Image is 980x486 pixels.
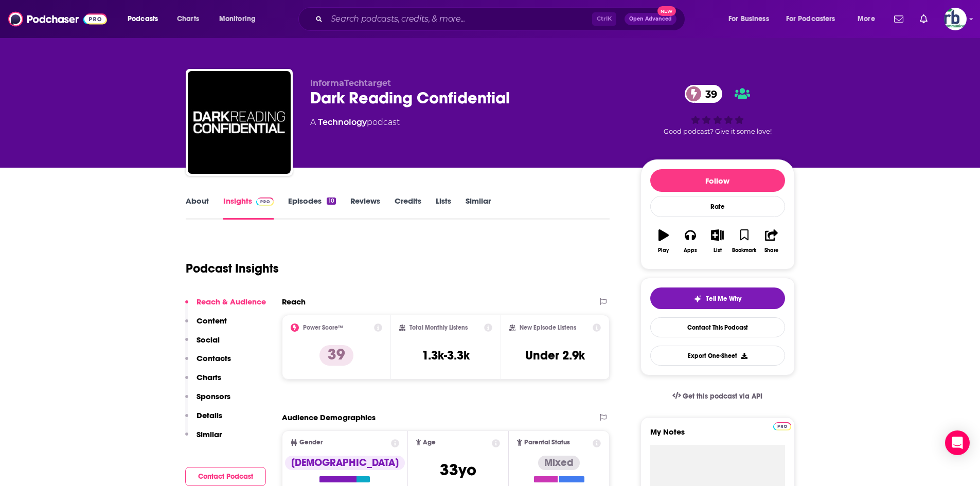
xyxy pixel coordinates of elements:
div: [DEMOGRAPHIC_DATA] [285,456,405,470]
span: Open Advanced [629,16,672,22]
span: Gender [299,439,323,446]
span: Ctrl K [592,12,616,26]
span: 33 yo [440,460,476,480]
h1: Podcast Insights [186,261,279,276]
a: Contact This Podcast [650,317,785,337]
span: Charts [177,12,199,26]
div: 39Good podcast? Give it some love! [640,78,795,142]
div: Open Intercom Messenger [945,430,970,455]
h2: Reach [282,297,306,307]
button: open menu [721,11,782,27]
div: A podcast [310,116,400,129]
a: Show notifications dropdown [890,10,907,28]
p: Contacts [197,353,231,363]
span: Tell Me Why [706,295,741,303]
span: Monitoring [219,12,256,26]
button: Similar [185,429,222,448]
div: 10 [327,197,335,205]
div: Rate [650,196,785,217]
button: Share [758,223,785,260]
p: 39 [319,345,353,366]
button: Details [185,410,222,429]
div: Apps [684,247,697,254]
p: Social [197,335,220,345]
a: InsightsPodchaser Pro [223,196,274,220]
p: Content [197,316,227,326]
button: Play [650,223,677,260]
span: Good podcast? Give it some love! [664,128,772,135]
input: Search podcasts, credits, & more... [327,11,592,27]
span: More [858,12,875,26]
button: Show profile menu [944,8,967,30]
button: Contact Podcast [185,467,266,486]
img: Dark Reading Confidential [188,71,291,174]
span: Parental Status [524,439,570,446]
div: Search podcasts, credits, & more... [308,7,695,31]
span: InformaTechtarget [310,78,391,88]
button: Reach & Audience [185,297,266,316]
a: Technology [318,117,367,127]
div: List [714,247,722,254]
h3: Under 2.9k [525,348,585,363]
button: Export One-Sheet [650,346,785,366]
button: open menu [850,11,888,27]
span: Get this podcast via API [683,392,762,401]
p: Details [197,410,222,420]
a: Reviews [350,196,380,220]
img: User Profile [944,8,967,30]
img: Podchaser Pro [773,422,791,430]
a: About [186,196,209,220]
p: Charts [197,372,221,382]
a: Similar [466,196,491,220]
button: open menu [212,11,269,27]
p: Sponsors [197,391,230,401]
button: open menu [120,11,171,27]
a: Charts [170,11,205,27]
button: Social [185,335,220,354]
span: Podcasts [128,12,158,26]
span: For Business [728,12,769,26]
a: Show notifications dropdown [916,10,932,28]
button: Apps [677,223,704,260]
button: List [704,223,730,260]
button: Bookmark [731,223,758,260]
a: Credits [395,196,421,220]
button: Follow [650,169,785,192]
h3: 1.3k-3.3k [422,348,470,363]
button: Sponsors [185,391,230,410]
div: Play [658,247,669,254]
a: Episodes10 [288,196,335,220]
label: My Notes [650,427,785,445]
div: Mixed [538,456,580,470]
div: Bookmark [732,247,756,254]
span: For Podcasters [786,12,835,26]
span: Logged in as johannarb [944,8,967,30]
button: Charts [185,372,221,391]
h2: Total Monthly Listens [409,324,468,331]
span: 39 [695,85,722,103]
p: Similar [197,429,222,439]
a: Get this podcast via API [664,384,771,409]
a: Lists [436,196,451,220]
p: Reach & Audience [197,297,266,307]
img: tell me why sparkle [693,295,702,303]
span: New [657,6,676,16]
span: Age [423,439,436,446]
button: Content [185,316,227,335]
div: Share [764,247,778,254]
button: tell me why sparkleTell Me Why [650,287,785,309]
img: Podchaser Pro [256,197,274,206]
button: open menu [779,11,850,27]
a: Pro website [773,421,791,430]
h2: Audience Demographics [282,412,376,422]
img: Podchaser - Follow, Share and Rate Podcasts [8,9,107,29]
h2: Power Score™ [303,324,343,331]
h2: New Episode Listens [520,324,576,331]
button: Open AdvancedNew [625,13,676,25]
button: Contacts [185,353,231,372]
a: 39 [685,85,722,103]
